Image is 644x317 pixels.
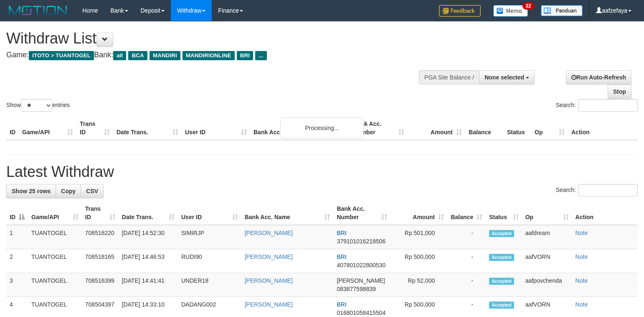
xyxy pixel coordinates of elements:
[6,225,28,249] td: 1
[119,273,178,297] td: [DATE] 14:41:41
[337,277,385,284] span: [PERSON_NAME]
[150,51,180,60] span: MANDIRI
[489,254,514,261] span: Accepted
[447,249,486,273] td: -
[578,184,638,197] input: Search:
[250,116,350,140] th: Bank Acc. Name
[566,70,631,84] a: Run Auto-Refresh
[178,225,241,249] td: SIMIRJP
[29,51,94,60] span: ITOTO > TUANTOGEL
[504,116,531,140] th: Status
[6,4,70,17] img: MOTION_logo.png
[576,301,588,308] a: Note
[119,249,178,273] td: [DATE] 14:46:53
[337,253,346,260] span: BRI
[241,201,334,225] th: Bank Acc. Name: activate to sort column ascending
[390,273,447,297] td: Rp 52,000
[337,230,346,236] span: BRI
[19,116,76,140] th: Game/API
[572,201,638,225] th: Action
[178,201,241,225] th: User ID: activate to sort column ascending
[390,225,447,249] td: Rp 501,000
[522,201,572,225] th: Op: activate to sort column ascending
[81,184,104,198] a: CSV
[28,225,82,249] td: TUANTOGEL
[337,301,346,308] span: BRI
[119,201,178,225] th: Date Trans.: activate to sort column ascending
[576,230,588,236] a: Note
[128,51,147,60] span: BCA
[439,5,481,17] img: Feedback.jpg
[465,116,504,140] th: Balance
[61,188,76,194] span: Copy
[333,201,390,225] th: Bank Acc. Number: activate to sort column ascending
[568,116,638,140] th: Action
[6,51,421,59] h4: Game: Bank:
[608,84,631,99] a: Stop
[182,116,250,140] th: User ID
[86,188,98,194] span: CSV
[576,253,588,260] a: Note
[522,273,572,297] td: aafpovchenda
[6,249,28,273] td: 2
[28,273,82,297] td: TUANTOGEL
[6,116,19,140] th: ID
[6,99,70,112] label: Show entries
[337,309,385,316] span: Copy 016801058415504 to clipboard
[531,116,568,140] th: Op
[113,51,126,60] span: all
[337,238,385,245] span: Copy 379101016218506 to clipboard
[245,301,293,308] a: [PERSON_NAME]
[237,51,253,60] span: BRI
[522,249,572,273] td: aafVORN
[82,249,119,273] td: 708518165
[489,302,514,309] span: Accepted
[522,2,534,10] span: 32
[82,201,119,225] th: Trans ID: activate to sort column ascending
[419,70,479,84] div: PGA Site Balance /
[337,286,375,292] span: Copy 083877598839 to clipboard
[178,273,241,297] td: UNDER18
[119,225,178,249] td: [DATE] 14:52:30
[408,116,465,140] th: Amount
[28,201,82,225] th: Game/API: activate to sort column ascending
[21,99,52,112] select: Showentries
[245,277,293,284] a: [PERSON_NAME]
[255,51,266,60] span: ...
[447,273,486,297] td: -
[493,5,528,17] img: Button%20Memo.svg
[82,273,119,297] td: 708516399
[183,51,235,60] span: MANDIRIONLINE
[447,201,486,225] th: Balance: activate to sort column ascending
[113,116,182,140] th: Date Trans.
[479,70,535,84] button: None selected
[556,184,638,197] label: Search:
[12,188,51,194] span: Show 25 rows
[578,99,638,112] input: Search:
[337,262,385,268] span: Copy 407801022800530 to clipboard
[522,225,572,249] td: aafdream
[6,273,28,297] td: 3
[484,74,524,81] span: None selected
[56,184,81,198] a: Copy
[245,253,293,260] a: [PERSON_NAME]
[82,225,119,249] td: 708516220
[489,230,514,237] span: Accepted
[6,184,56,198] a: Show 25 rows
[6,201,28,225] th: ID: activate to sort column descending
[489,278,514,285] span: Accepted
[541,5,583,16] img: panduan.png
[6,30,421,47] h1: Withdraw List
[350,116,408,140] th: Bank Acc. Number
[6,164,638,180] h1: Latest Withdraw
[390,249,447,273] td: Rp 500,000
[28,249,82,273] td: TUANTOGEL
[447,225,486,249] td: -
[576,277,588,284] a: Note
[178,249,241,273] td: RUDI90
[245,230,293,236] a: [PERSON_NAME]
[486,201,522,225] th: Status: activate to sort column ascending
[390,201,447,225] th: Amount: activate to sort column ascending
[280,118,364,138] div: Processing...
[76,116,113,140] th: Trans ID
